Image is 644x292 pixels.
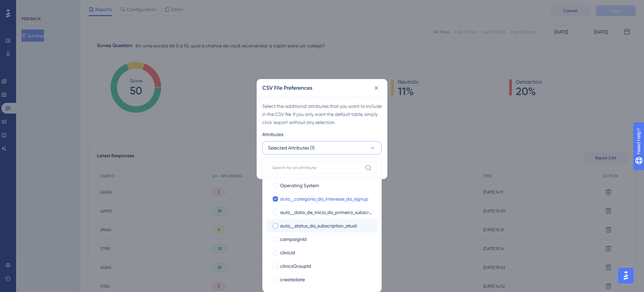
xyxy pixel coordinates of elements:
input: Search for an attribute [272,165,362,170]
div: Select the additional attributes that you want to include in the CSV file. If you only want the d... [262,102,382,126]
h2: CSV File Preferences [262,84,312,92]
span: clinicId [280,249,295,257]
span: createdate [280,276,305,284]
iframe: UserGuiding AI Assistant Launcher [616,265,636,286]
span: Operating System [280,181,319,190]
span: auto__status_do_subscription_atual [280,222,357,230]
span: Selected Attributes (1) [268,144,315,152]
span: Need Help? [16,2,42,10]
span: Attributes [262,130,283,138]
span: campaignId [280,235,307,243]
span: auto__categoria_do_interesse_do_signup [280,195,368,203]
span: clinicsGroupId [280,262,311,270]
span: auto__data_de_inicio_do_primeiro_subscription [280,208,372,216]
